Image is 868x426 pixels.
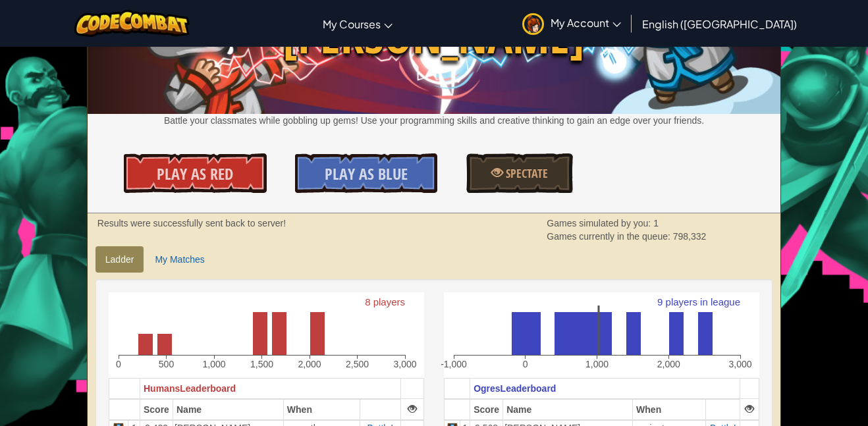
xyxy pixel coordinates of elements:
[202,359,225,369] text: 1,000
[657,359,680,369] text: 2,000
[88,114,780,127] p: Battle your classmates while gobbling up gems! Use your programming skills and creative thinking ...
[653,218,659,228] span: 1
[516,3,628,44] a: My Account
[144,383,180,394] span: Humans
[250,359,273,369] text: 1,500
[501,383,556,394] span: Leaderboard
[95,246,144,273] a: Ladder
[393,359,416,369] text: 3,000
[173,399,284,420] th: Name
[673,231,707,242] span: 798,332
[728,359,751,369] text: 3,000
[466,153,573,193] a: Spectate
[503,399,633,420] th: Name
[636,6,803,41] a: English ([GEOGRAPHIC_DATA])
[522,13,544,35] img: avatar
[633,399,706,420] th: When
[325,163,408,184] span: Play As Blue
[159,359,175,369] text: 500
[283,399,360,420] th: When
[74,10,190,37] img: CodeCombat logo
[180,383,236,394] span: Leaderboard
[474,383,500,394] span: Ogres
[97,218,286,228] strong: Results were successfully sent back to server!
[547,231,672,242] span: Games currently in the queue:
[547,218,653,228] span: Games simulated by you:
[298,359,321,369] text: 2,000
[441,359,467,369] text: -1,000
[470,399,503,420] th: Score
[145,246,214,273] a: My Matches
[523,359,528,369] text: 0
[551,16,621,30] span: My Account
[585,359,609,369] text: 1,000
[503,165,548,182] span: Spectate
[116,359,121,369] text: 0
[157,163,233,184] span: Play As Red
[365,296,405,307] text: 8 players
[316,6,399,41] a: My Courses
[657,296,740,307] text: 9 players in league
[140,399,173,420] th: Score
[323,17,381,31] span: My Courses
[642,17,797,31] span: English ([GEOGRAPHIC_DATA])
[346,359,369,369] text: 2,500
